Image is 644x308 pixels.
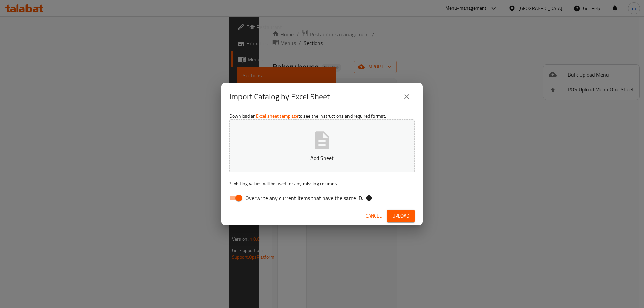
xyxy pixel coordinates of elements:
button: Upload [387,210,415,222]
div: Download an to see the instructions and required format. [221,110,423,207]
p: Add Sheet [240,154,404,162]
svg: If the overwrite option isn't selected, then the items that match an existing ID will be ignored ... [366,195,372,201]
button: close [398,88,415,105]
h2: Import Catalog by Excel Sheet [229,91,330,102]
button: Add Sheet [229,119,415,172]
span: Overwrite any current items that have the same ID. [245,194,363,202]
button: Cancel [363,210,384,222]
span: Upload [392,212,409,220]
a: Excel sheet template [256,112,298,120]
p: Existing values will be used for any missing columns. [229,180,415,187]
span: Cancel [366,212,382,220]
